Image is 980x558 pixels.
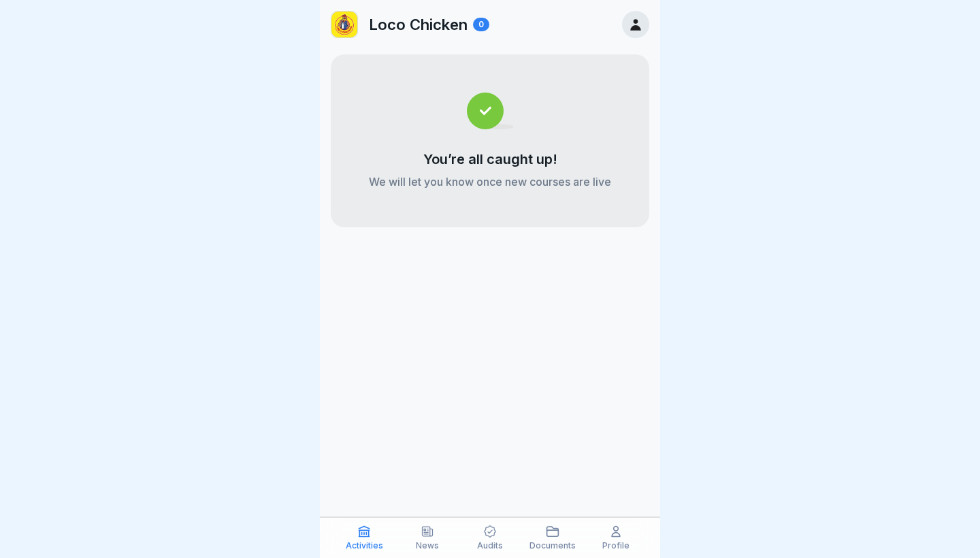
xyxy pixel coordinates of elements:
[369,16,468,33] p: Loco Chicken
[529,541,576,551] p: Documents
[416,541,439,551] p: News
[369,174,611,189] p: We will let you know once new courses are live
[473,18,489,31] div: 0
[423,151,557,167] p: You’re all caught up!
[467,93,514,129] img: completed.svg
[346,541,383,551] p: Activities
[331,12,357,37] img: loco.jpg
[477,541,503,551] p: Audits
[602,541,630,551] p: Profile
